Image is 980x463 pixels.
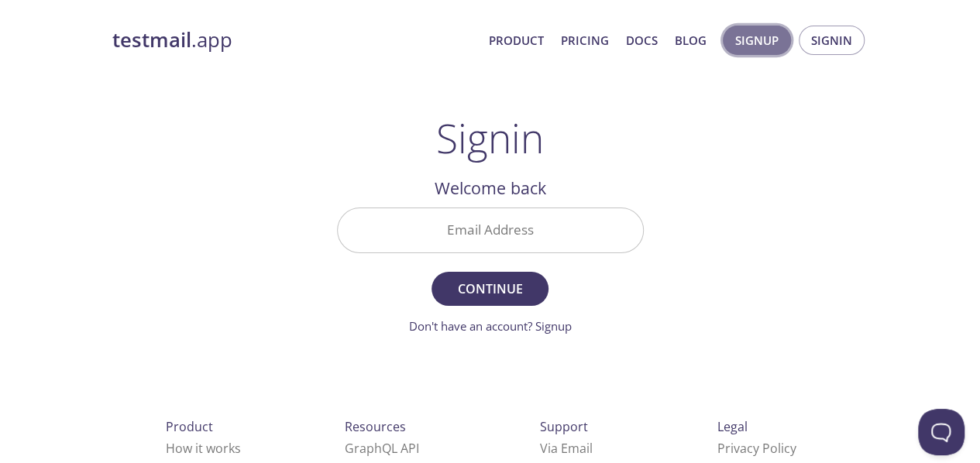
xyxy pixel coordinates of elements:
span: Resources [345,418,406,435]
a: How it works [166,440,241,457]
span: Signin [811,30,852,50]
span: Signup [735,30,779,50]
a: Privacy Policy [717,440,796,457]
a: Don't have an account? Signup [409,318,572,334]
strong: testmail [112,26,191,53]
iframe: Help Scout Beacon - Open [918,409,965,455]
a: Product [489,30,544,50]
h1: Signin [436,115,544,161]
span: Product [166,418,213,435]
button: Continue [432,272,548,306]
a: Blog [675,30,707,50]
a: GraphQL API [345,440,419,457]
h2: Welcome back [337,175,644,201]
a: Pricing [561,30,609,50]
button: Signup [723,26,791,55]
a: testmail.app [112,27,476,53]
span: Legal [717,418,748,435]
button: Signin [799,26,865,55]
a: Docs [626,30,658,50]
span: Support [540,418,588,435]
a: Via Email [540,440,593,457]
span: Continue [449,278,531,300]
